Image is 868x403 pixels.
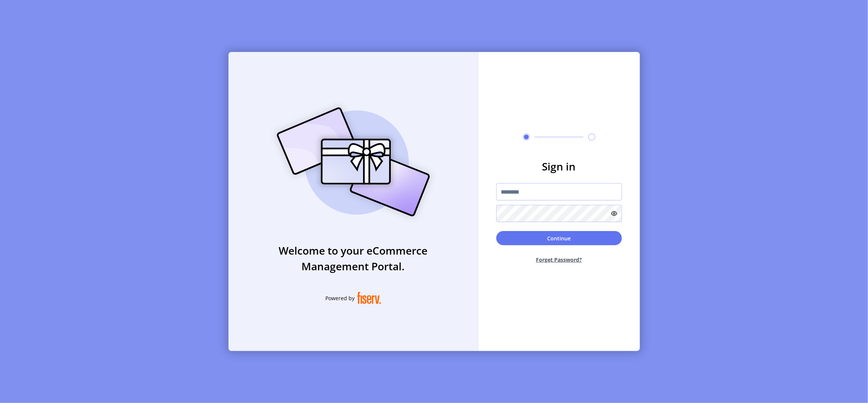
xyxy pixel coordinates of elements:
h3: Welcome to your eCommerce Management Portal. [228,243,478,274]
button: Forget Password? [496,250,622,270]
h3: Sign in [496,159,622,174]
button: Continue [496,231,622,245]
img: card_Illustration.svg [266,99,441,225]
span: Powered by [326,294,355,302]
